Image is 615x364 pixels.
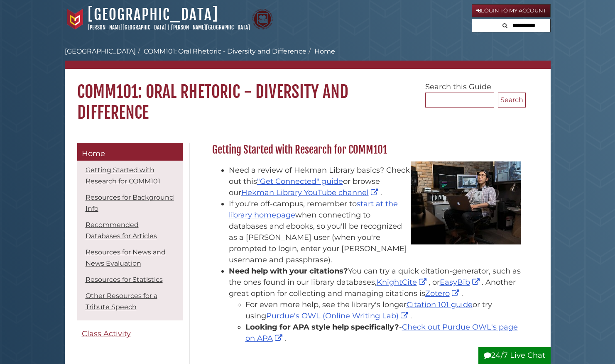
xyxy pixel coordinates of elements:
h1: COMM101: Oral Rhetoric - Diversity and Difference [65,69,551,123]
i: Search [502,23,507,28]
li: For even more help, see the library's longer or try using . [245,299,522,322]
a: [GEOGRAPHIC_DATA] [65,47,136,55]
a: Recommended Databases for Articles [86,221,157,240]
a: Other Resources for a Tribute Speech [86,292,157,311]
a: [GEOGRAPHIC_DATA] [88,5,218,24]
a: Getting Started with Research for COMM101 [86,166,160,185]
button: 24/7 Live Chat [478,347,551,364]
a: Resources for News and News Evaluation [86,248,166,267]
a: [PERSON_NAME][GEOGRAPHIC_DATA] [171,24,250,31]
a: start at the library homepage [229,199,398,220]
a: "Get Connected" guide [257,177,343,186]
a: EasyBib [440,278,482,287]
span: Home [82,149,105,158]
li: Need a review of Hekman Library basics? Check out this or browse our . [229,165,522,198]
img: Calvin Theological Seminary [252,9,273,29]
a: Class Activity [77,325,183,343]
a: KnightCite [377,278,429,287]
a: Resources for Background Info [86,193,174,213]
a: Zotero [425,289,461,298]
img: Calvin University [65,9,86,29]
nav: breadcrumb [65,46,551,69]
h2: Getting Started with Research for COMM101 [208,143,526,156]
strong: Looking for APA style help specifically? [245,322,399,332]
li: - . [245,322,522,344]
a: [PERSON_NAME][GEOGRAPHIC_DATA] [88,24,167,31]
a: Login to My Account [472,4,551,17]
button: Search [500,19,510,30]
a: Citation 101 guide [407,300,473,309]
a: COMM101: Oral Rhetoric - Diversity and Difference [144,47,306,55]
button: Search [498,93,526,107]
span: Class Activity [82,329,131,338]
li: You can try a quick citation-generator, such as the ones found in our library databases, , or . A... [229,266,522,344]
a: Resources for Statistics [86,276,163,283]
li: If you're off-campus, remember to when connecting to databases and ebooks, so you'll be recognize... [229,198,522,266]
a: Home [77,143,183,161]
a: Purdue's OWL (Online Writing Lab) [266,311,410,320]
strong: Need help with your citations? [229,266,348,276]
li: Home [306,46,335,56]
a: Hekman Library YouTube channel [241,188,380,197]
span: | [168,24,170,31]
a: Check out Purdue OWL's page on APA [245,322,518,343]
